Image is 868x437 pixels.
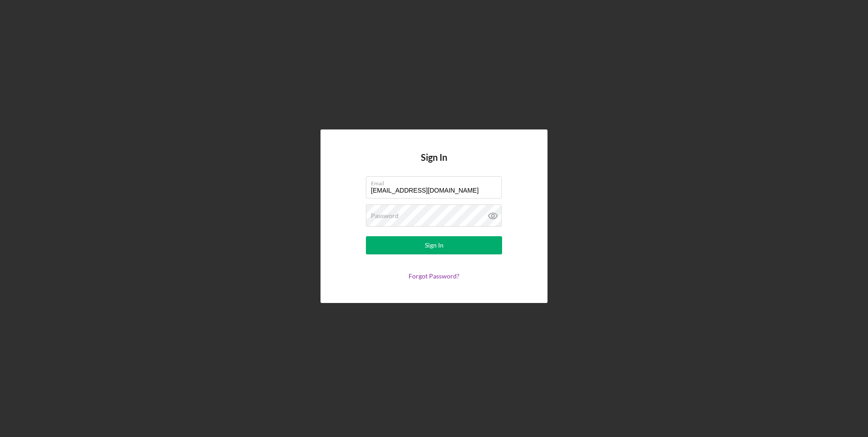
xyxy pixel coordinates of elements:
[421,152,447,176] h4: Sign In
[425,236,444,254] div: Sign In
[371,212,399,219] label: Password
[366,236,502,254] button: Sign In
[409,272,459,280] a: Forgot Password?
[371,177,502,187] label: Email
